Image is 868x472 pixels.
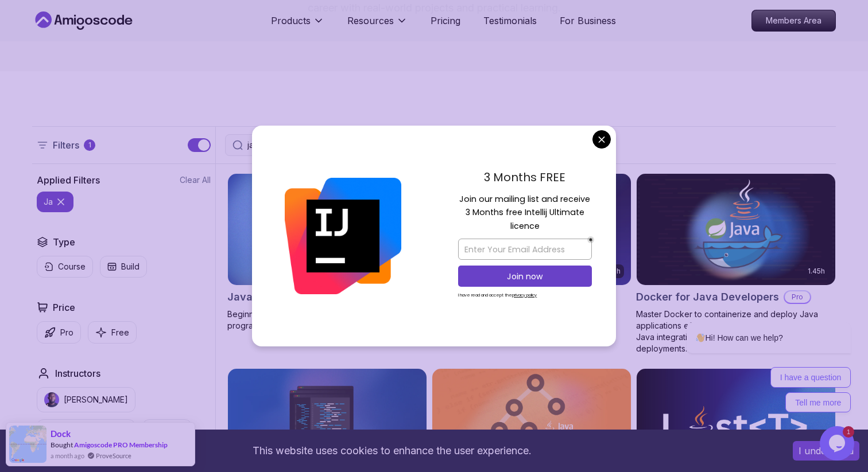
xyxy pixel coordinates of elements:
p: 1 [88,141,91,150]
a: For Business [560,14,616,28]
iframe: chat widget [820,426,857,461]
h2: Applied Filters [37,173,100,187]
h2: Instructors [55,366,100,380]
button: Build [100,256,147,278]
h2: Type [53,235,75,249]
button: Accept cookies [793,441,859,461]
button: instructor img[PERSON_NAME] [37,387,135,412]
button: Resources [347,14,408,37]
button: ja [37,192,73,212]
button: Pro [37,321,81,344]
span: Dock [51,429,71,439]
p: Master Docker to containerize and deploy Java applications efficiently. From basics to advanced J... [636,309,836,354]
h2: Java for Beginners [227,289,325,305]
a: Amigoscode PRO Membership [74,440,168,449]
button: Clear All [180,174,211,186]
button: Course [37,256,93,278]
p: Resources [347,14,394,28]
p: Course [58,261,86,272]
button: instructor imgAbz [142,419,192,444]
a: Docker for Java Developers card1.45hDocker for Java DevelopersProMaster Docker to containerize an... [636,173,836,354]
p: Filters [53,138,79,152]
button: instructor img[PERSON_NAME] [37,419,135,444]
p: ja [44,196,53,208]
img: Java for Beginners card [228,174,427,285]
p: Products [271,14,311,28]
span: a month ago [51,451,84,461]
p: Free [111,327,129,338]
span: Bought [51,440,73,449]
p: Build [121,261,139,272]
a: ProveSource [96,451,131,461]
a: Testimonials [483,14,537,28]
button: Free [88,321,137,344]
h2: Price [53,301,75,314]
div: This website uses cookies to enhance the user experience. [9,438,776,463]
img: provesource social proof notification image [9,426,46,463]
input: Search Java, React, Spring boot ... [247,139,493,151]
p: Beginner-friendly Java course for essential programming skills and application development [227,309,427,331]
a: Java for Beginners card2.41hJava for BeginnersBeginner-friendly Java course for essential program... [227,173,427,331]
h2: Docker for Java Developers [636,289,779,305]
a: Members Area [751,10,836,32]
p: Members Area [752,10,835,31]
iframe: chat widget [650,219,857,420]
p: [PERSON_NAME] [64,394,128,405]
button: Products [271,14,324,37]
img: instructor img [44,392,59,407]
img: Docker for Java Developers card [637,174,835,285]
p: Pro [60,327,73,338]
a: Pricing [431,14,460,28]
